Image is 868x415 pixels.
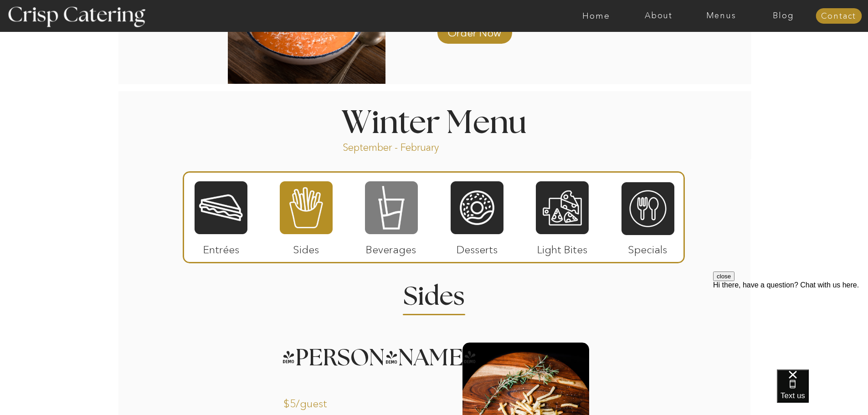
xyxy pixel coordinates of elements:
[308,108,561,134] h1: Winter Menu
[361,234,421,261] p: Beverages
[532,234,593,261] p: Light Bites
[282,346,449,358] h3: [PERSON_NAME]
[444,17,505,44] a: Order Now
[627,11,690,20] a: About
[283,388,344,415] p: $5/guest
[390,284,479,302] h2: Sides
[343,141,468,151] p: September - February
[191,234,252,261] p: Entrées
[447,234,508,261] p: Desserts
[565,11,627,20] a: Home
[276,234,336,261] p: Sides
[690,11,752,20] a: Menus
[617,234,678,261] p: Specials
[816,12,862,21] a: Contact
[713,272,868,381] iframe: podium webchat widget prompt
[777,369,868,415] iframe: podium webchat widget bubble
[752,11,815,20] a: Blog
